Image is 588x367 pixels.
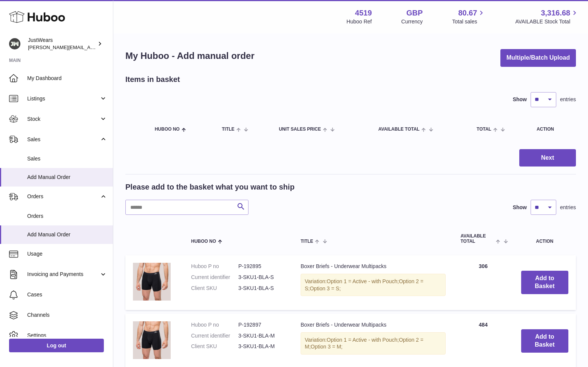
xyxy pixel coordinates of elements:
[311,344,343,350] span: Option 3 = M;
[191,274,238,281] dt: Current identifier
[191,343,238,350] dt: Client SKU
[513,204,527,211] label: Show
[513,96,527,103] label: Show
[541,8,570,18] span: 3,316.68
[238,263,286,270] dd: P-192895
[305,278,423,291] span: Option 2 = S;
[27,155,107,162] span: Sales
[305,337,423,350] span: Option 2 = M;
[125,182,295,192] h2: Please add to the basket what you want to ship
[301,239,313,244] span: Title
[301,274,446,296] div: Variation:
[452,8,486,25] a: 80.67 Total sales
[378,127,420,132] span: AVAILABLE Total
[222,127,235,132] span: Title
[401,18,423,25] div: Currency
[125,50,255,62] h1: My Huboo - Add manual order
[27,250,107,258] span: Usage
[238,285,286,292] dd: 3-SKU1-BLA-S
[238,321,286,328] dd: P-192897
[28,44,151,50] span: [PERSON_NAME][EMAIL_ADDRESS][DOMAIN_NAME]
[452,18,486,25] span: Total sales
[515,18,579,25] span: AVAILABLE Stock Total
[310,285,341,291] span: Option 3 = S;
[521,329,569,353] button: Add to Basket
[27,332,107,339] span: Settings
[27,75,107,82] span: My Dashboard
[293,255,453,310] td: Boxer Briefs - Underwear Multipacks
[191,263,238,270] dt: Huboo P no
[238,343,286,350] dd: 3-SKU1-BLA-M
[27,193,99,200] span: Orders
[355,8,372,18] strong: 4519
[519,149,576,167] button: Next
[27,174,107,181] span: Add Manual Order
[27,136,99,143] span: Sales
[191,285,238,292] dt: Client SKU
[537,127,568,132] div: Action
[27,311,107,319] span: Channels
[327,278,399,284] span: Option 1 = Active - with Pouch;
[27,213,107,220] span: Orders
[477,127,491,132] span: Total
[461,234,494,244] span: AVAILABLE Total
[125,74,180,85] h2: Items in basket
[521,271,569,294] button: Add to Basket
[347,18,372,25] div: Huboo Ref
[279,127,321,132] span: Unit Sales Price
[27,95,99,102] span: Listings
[406,8,423,18] strong: GBP
[560,96,576,103] span: entries
[155,127,180,132] span: Huboo no
[301,332,446,355] div: Variation:
[238,274,286,281] dd: 3-SKU1-BLA-S
[133,263,171,301] img: Boxer Briefs - Underwear Multipacks
[191,321,238,328] dt: Huboo P no
[458,8,477,18] span: 80.67
[9,38,20,49] img: josh@just-wears.com
[515,8,579,25] a: 3,316.68 AVAILABLE Stock Total
[500,49,576,67] button: Multiple/Batch Upload
[238,332,286,339] dd: 3-SKU1-BLA-M
[133,321,171,359] img: Boxer Briefs - Underwear Multipacks
[560,204,576,211] span: entries
[191,239,216,244] span: Huboo no
[27,231,107,238] span: Add Manual Order
[191,332,238,339] dt: Current identifier
[27,291,107,298] span: Cases
[27,116,99,123] span: Stock
[453,255,514,310] td: 306
[27,271,99,278] span: Invoicing and Payments
[327,337,399,343] span: Option 1 = Active - with Pouch;
[9,339,104,352] a: Log out
[514,226,576,251] th: Action
[28,37,96,51] div: JustWears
